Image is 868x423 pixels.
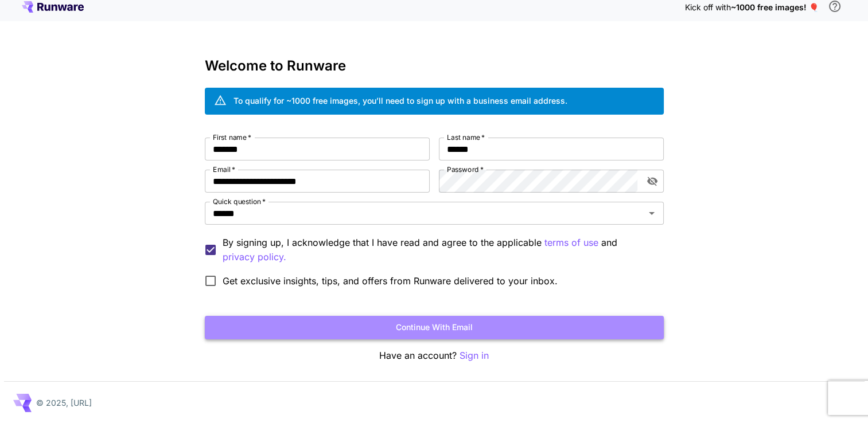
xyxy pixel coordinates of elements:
[447,132,485,142] label: Last name
[205,348,664,363] p: Have an account?
[447,164,484,174] label: Password
[685,2,731,12] span: Kick off with
[205,58,664,74] h3: Welcome to Runware
[642,171,663,191] button: toggle password visibility
[36,397,92,409] p: © 2025, [URL]
[213,132,251,142] label: First name
[213,197,266,206] label: Quick question
[731,2,819,12] span: ~1000 free images! 🎈
[205,316,664,339] button: Continue with email
[223,274,558,288] span: Get exclusive insights, tips, and offers from Runware delivered to your inbox.
[544,236,598,250] p: terms of use
[223,250,286,264] button: By signing up, I acknowledge that I have read and agree to the applicable terms of use and
[213,164,235,174] label: Email
[544,236,598,250] button: By signing up, I acknowledge that I have read and agree to the applicable and privacy policy.
[223,250,286,264] p: privacy policy.
[223,236,655,264] p: By signing up, I acknowledge that I have read and agree to the applicable and
[644,205,660,221] button: Open
[233,95,567,107] div: To qualify for ~1000 free images, you’ll need to sign up with a business email address.
[460,348,489,363] button: Sign in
